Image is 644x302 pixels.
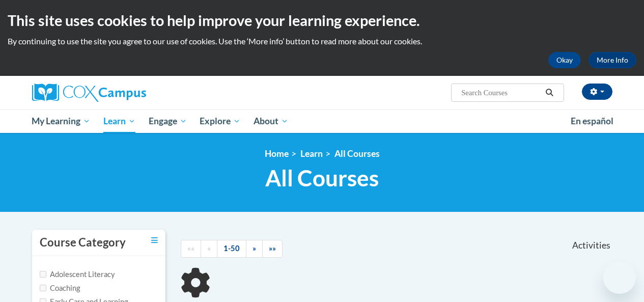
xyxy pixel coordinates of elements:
a: My Learning [25,109,97,133]
a: Next [246,240,263,258]
span: My Learning [32,115,90,127]
span: En español [571,116,613,126]
a: En español [564,111,620,132]
a: Explore [193,109,247,133]
h2: This site uses cookies to help improve your learning experience. [8,10,636,31]
div: Main menu [24,109,620,133]
a: Learn [300,148,323,159]
span: About [254,115,288,127]
input: Checkbox for Options [40,285,46,291]
a: Previous [201,240,217,258]
span: » [253,244,256,253]
a: More Info [589,52,636,68]
h3: Course Category [40,235,126,251]
span: Explore [200,115,240,127]
a: Begining [181,240,201,258]
a: All Courses [334,148,380,159]
label: Coaching [40,283,80,294]
button: Account Settings [582,84,612,100]
span: »» [269,244,276,253]
input: Checkbox for Options [40,271,46,278]
label: Adolescent Literacy [40,269,115,280]
a: Learn [97,109,142,133]
a: Home [265,148,289,159]
a: Cox Campus [32,84,215,102]
img: Cox Campus [32,84,146,102]
span: All Courses [265,164,379,191]
a: About [247,109,295,133]
span: Learn [103,115,135,127]
iframe: Button to launch messaging window [603,261,636,294]
a: Engage [142,109,193,133]
a: Toggle collapse [151,235,158,246]
span: Engage [149,115,187,127]
span: « [207,244,211,253]
button: Search [542,87,557,99]
button: Okay [548,52,581,68]
a: End [262,240,283,258]
a: 1-50 [217,240,246,258]
input: Search Courses [460,87,542,99]
i:  [545,89,554,97]
p: By continuing to use the site you agree to our use of cookies. Use the ‘More info’ button to read... [8,36,636,47]
span: «« [187,244,194,253]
